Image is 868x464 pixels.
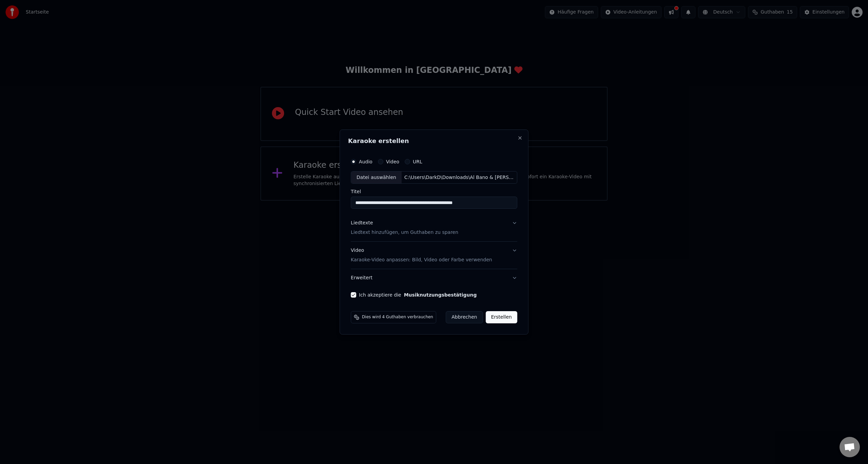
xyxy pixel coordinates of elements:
[351,215,517,242] button: LiedtexteLiedtext hinzufügen, um Guthaben zu sparen
[359,159,373,164] label: Audio
[404,292,477,297] button: Ich akzeptiere die
[351,257,492,263] p: Karaoke-Video anpassen: Bild, Video oder Farbe verwenden
[486,311,517,323] button: Erstellen
[351,229,458,236] p: Liedtext hinzufügen, um Guthaben zu sparen
[386,159,399,164] label: Video
[359,292,477,297] label: Ich akzeptiere die
[446,311,483,323] button: Abbrechen
[351,220,373,227] div: Liedtexte
[351,269,517,287] button: Erweitert
[351,247,492,264] div: Video
[362,315,433,320] span: Dies wird 4 Guthaben verbrauchen
[401,174,517,181] div: C:\Users\DarkD\Downloads\Al Bano & [PERSON_NAME] - [PERSON_NAME] (Musikladen [DATE]).mp3
[413,159,422,164] label: URL
[351,189,517,194] label: Titel
[351,242,517,269] button: VideoKaraoke-Video anpassen: Bild, Video oder Farbe verwenden
[351,172,402,184] div: Datei auswählen
[348,138,520,144] h2: Karaoke erstellen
